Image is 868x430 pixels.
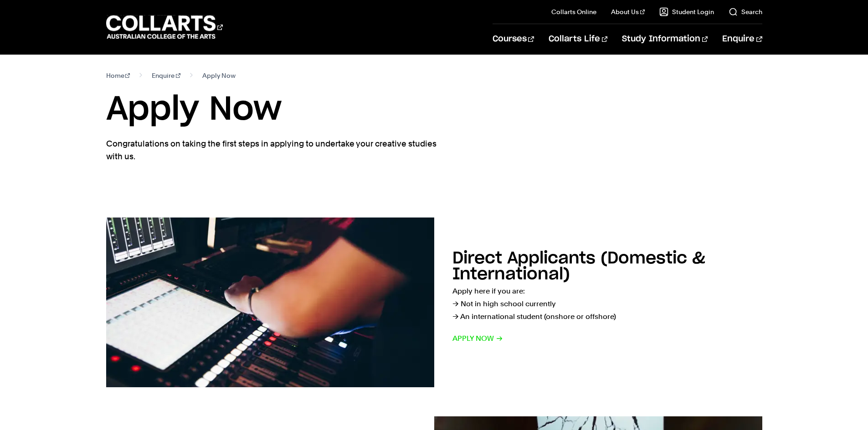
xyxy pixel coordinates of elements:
a: Courses [493,24,534,54]
a: Student Login [659,7,714,16]
a: Enquire [722,24,762,54]
a: Collarts Online [551,7,596,16]
p: Apply here if you are: → Not in high school currently → An international student (onshore or offs... [452,285,762,323]
a: About Us [611,7,645,16]
span: Apply Now [202,69,236,82]
a: Home [106,69,130,82]
a: Search [729,7,762,16]
div: Go to homepage [106,14,223,40]
a: Direct Applicants (Domestic & International) Apply here if you are:→ Not in high school currently... [106,218,762,387]
h2: Direct Applicants (Domestic & International) [452,250,705,283]
a: Enquire [152,69,180,82]
a: Study Information [622,24,708,54]
a: Collarts Life [549,24,607,54]
p: Congratulations on taking the first steps in applying to undertake your creative studies with us. [106,137,439,163]
h1: Apply Now [106,89,762,130]
span: Apply now [452,332,503,345]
